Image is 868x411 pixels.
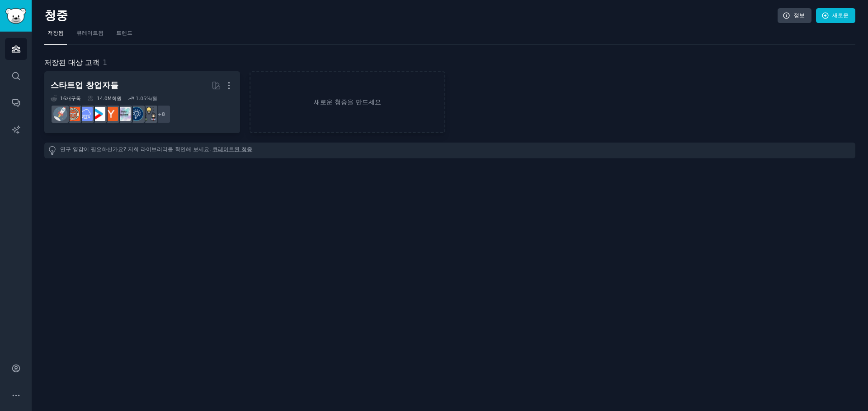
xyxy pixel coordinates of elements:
[117,107,131,121] img: 인디해커스
[44,58,99,67] font: 저장된 대상 고객
[44,9,68,22] font: 청중
[47,30,64,36] font: 저장됨
[113,26,136,45] a: 트렌드
[53,107,67,121] img: 스타트업
[76,30,104,36] font: 큐레이트됨
[158,111,162,117] font: +
[91,107,105,121] img: 스타트업
[44,71,240,133] a: 스타트업 창업자들16개구독14.0M회원1.05%/월+8그로우마이비즈니스창업인디해커스와이콤비네이터스타트업사스(SaaS)기업가 동승스타트업
[60,96,66,101] font: 16
[60,146,211,152] font: 연구 영감이 필요하신가요? 저희 라이브러리를 확인해 보세요.
[832,12,849,18] font: 새로운
[51,81,118,90] font: 스타트업 창업자들
[314,98,381,106] font: 새로운 청중을 만드세요
[136,96,146,101] font: 1.05
[250,71,445,133] a: 새로운 청중을 만드세요
[104,107,118,121] img: 와이콤비네이터
[212,146,252,152] font: 큐레이트된 청중
[5,8,26,24] img: GummySearch 로고
[816,8,855,23] a: 새로운
[79,107,93,121] img: 사스(SaaS)
[112,96,122,101] font: 회원
[97,96,111,101] font: 14.0M
[71,96,81,101] font: 구독
[794,12,805,18] font: 정보
[66,107,80,121] img: 기업가 동승
[142,107,156,121] img: 그로우마이비즈니스
[73,26,107,45] a: 큐레이트됨
[162,111,165,117] font: 8
[778,8,811,23] a: 정보
[66,96,71,101] font: 개
[146,96,158,101] font: %/월
[116,30,132,36] font: 트렌드
[212,146,252,155] a: 큐레이트된 청중
[103,58,107,67] font: 1
[44,26,67,45] a: 저장됨
[129,107,143,121] img: 창업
